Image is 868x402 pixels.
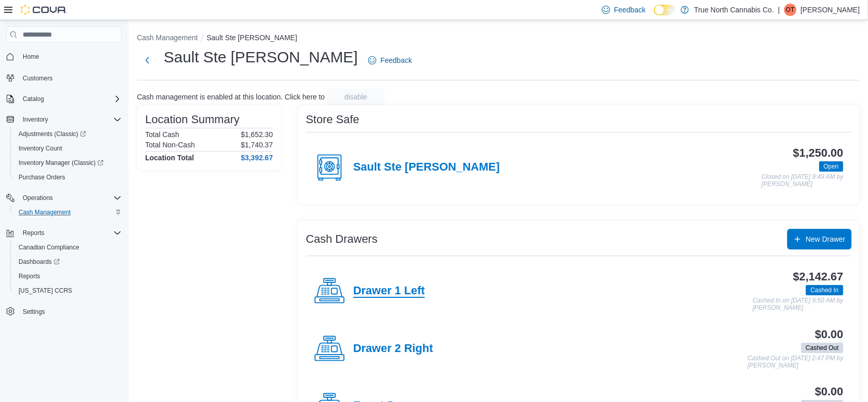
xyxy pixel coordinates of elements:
div: Oleksandr terekhov [784,4,796,16]
input: Dark Mode [654,5,675,15]
span: Reports [23,229,44,237]
button: New Drawer [787,229,852,249]
h6: Total Non-Cash [145,141,195,149]
a: Adjustments (Classic) [10,127,126,141]
span: Inventory [23,115,48,124]
h3: $0.00 [815,328,843,341]
span: Reports [19,227,121,239]
a: Cash Management [14,206,75,219]
span: Inventory Count [19,144,62,153]
p: Cashed Out on [DATE] 2:47 PM by [PERSON_NAME] [748,355,843,369]
span: disable [344,92,367,102]
h4: $3,392.67 [241,154,273,162]
h3: $0.00 [815,386,843,398]
span: New Drawer [806,234,845,244]
span: Inventory [19,113,121,126]
span: Purchase Orders [19,173,65,181]
button: Inventory Count [10,141,126,156]
span: Customers [19,71,121,84]
span: Settings [19,305,121,318]
span: Catalog [19,93,121,105]
h4: Drawer 1 Left [353,284,425,298]
span: Inventory Manager (Classic) [19,159,103,167]
span: Dashboards [19,258,60,266]
button: [US_STATE] CCRS [10,283,126,298]
p: Closed on [DATE] 9:49 AM by [PERSON_NAME] [761,174,843,188]
button: Operations [2,191,126,205]
button: Operations [19,192,57,204]
span: Cashed Out [801,343,843,353]
a: Customers [19,72,57,85]
span: Open [819,161,843,172]
button: Sault Ste [PERSON_NAME] [206,33,297,42]
h3: Store Safe [306,113,359,126]
h3: Location Summary [145,113,239,126]
h4: Sault Ste [PERSON_NAME] [353,161,500,174]
span: Cash Management [14,206,121,219]
p: [PERSON_NAME] [801,4,860,16]
a: Canadian Compliance [14,241,83,254]
h3: $2,142.67 [793,271,843,283]
span: Operations [19,192,121,204]
button: Reports [10,269,126,283]
button: Inventory [2,112,126,127]
a: Purchase Orders [14,171,70,183]
span: Dark Mode [654,15,654,16]
span: Settings [23,308,45,316]
a: [US_STATE] CCRS [14,284,76,297]
p: $1,652.30 [241,130,273,139]
a: Settings [19,306,49,318]
h1: Sault Ste [PERSON_NAME] [164,47,358,68]
span: Customers [23,74,53,82]
a: Inventory Count [14,142,66,155]
span: Canadian Compliance [19,243,79,252]
button: Reports [2,226,126,240]
a: Reports [14,270,44,282]
button: Home [2,49,126,64]
span: Catalog [23,95,44,103]
span: Adjustments (Classic) [19,130,86,138]
h3: $1,250.00 [793,147,843,159]
span: Feedback [380,55,412,65]
button: Reports [19,227,48,239]
a: Home [19,51,43,63]
a: Adjustments (Classic) [14,128,90,140]
button: Canadian Compliance [10,240,126,255]
span: Cash Management [19,208,71,216]
span: Feedback [614,5,646,15]
button: Customers [2,70,126,85]
p: True North Cannabis Co. [694,4,774,16]
nav: Complex example [6,45,121,346]
h4: Location Total [145,154,194,162]
button: Inventory [19,113,52,126]
img: Cova [21,5,67,15]
span: Reports [19,272,40,280]
button: Purchase Orders [10,170,126,185]
a: Inventory Manager (Classic) [10,156,126,170]
button: Cash Management [137,33,198,42]
span: Canadian Compliance [14,241,121,254]
span: Home [23,53,39,61]
h4: Drawer 2 Right [353,342,433,356]
button: Next [137,50,158,71]
a: Feedback [364,50,416,71]
a: Dashboards [10,255,126,269]
span: Washington CCRS [14,284,121,297]
button: Catalog [19,93,48,105]
h6: Total Cash [145,130,179,139]
span: Inventory Count [14,142,121,155]
button: Cash Management [10,205,126,220]
span: Ot [786,4,795,16]
p: $1,740.37 [241,141,273,149]
span: Dashboards [14,256,121,268]
span: Reports [14,270,121,282]
h3: Cash Drawers [306,233,377,245]
p: | [778,4,780,16]
span: Home [19,50,121,63]
button: disable [327,89,385,105]
span: Cashed In [810,286,839,295]
span: Cashed In [806,285,843,295]
a: Inventory Manager (Classic) [14,157,108,169]
span: Cashed Out [806,343,839,353]
a: Dashboards [14,256,64,268]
